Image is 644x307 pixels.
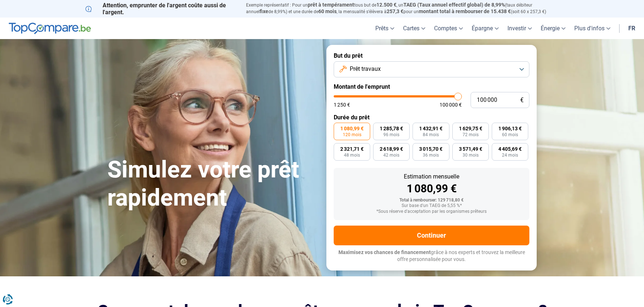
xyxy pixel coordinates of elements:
[9,23,91,34] img: TopCompare
[334,61,529,77] button: Prêt travaux
[344,153,360,157] span: 48 mois
[624,18,640,39] a: fr
[383,133,399,137] span: 96 mois
[334,249,529,263] p: grâce à nos experts et trouvez la meilleure offre personnalisée pour vous.
[340,203,524,208] div: Sur base d'un TAEG de 5,55 %*
[340,209,524,214] div: *Sous réserve d'acceptation par les organismes prêteurs
[334,226,529,245] button: Continuer
[334,114,529,121] label: Durée du prêt
[371,18,399,39] a: Prêts
[520,97,524,103] span: €
[419,146,442,151] span: 3 015,70 €
[423,133,439,137] span: 84 mois
[430,18,467,39] a: Comptes
[502,133,518,137] span: 60 mois
[440,102,462,107] span: 100 000 €
[383,153,399,157] span: 42 mois
[318,8,337,14] span: 60 mois
[536,18,570,39] a: Énergie
[376,2,396,8] span: 12.500 €
[498,146,522,151] span: 4 405,69 €
[107,156,318,212] h1: Simulez votre prêt rapidement
[334,102,350,107] span: 1 250 €
[334,83,529,90] label: Montant de l'emprunt
[340,126,364,131] span: 1 080,99 €
[498,126,522,131] span: 1 906,13 €
[343,133,361,137] span: 120 mois
[340,198,524,203] div: Total à rembourser: 129 718,80 €
[419,8,511,14] span: montant total à rembourser de 15.438 €
[467,18,503,39] a: Épargne
[246,2,559,15] p: Exemple représentatif : Pour un tous but de , un (taux débiteur annuel de 8,99%) et une durée de ...
[260,8,268,14] span: fixe
[85,2,237,16] p: Attention, emprunter de l'argent coûte aussi de l'argent.
[380,146,403,151] span: 2 618,99 €
[403,2,505,8] span: TAEG (Taux annuel effectif global) de 8,99%
[463,133,479,137] span: 72 mois
[502,153,518,157] span: 24 mois
[340,146,364,151] span: 2 321,71 €
[503,18,536,39] a: Investir
[570,18,615,39] a: Plus d'infos
[459,146,482,151] span: 3 571,49 €
[308,2,354,8] span: prêt à tempérament
[387,8,403,14] span: 257,3 €
[338,249,431,255] span: Maximisez vos chances de financement
[459,126,482,131] span: 1 629,75 €
[419,126,442,131] span: 1 432,91 €
[423,153,439,157] span: 36 mois
[340,183,524,194] div: 1 080,99 €
[334,52,529,59] label: But du prêt
[380,126,403,131] span: 1 285,78 €
[463,153,479,157] span: 30 mois
[340,174,524,180] div: Estimation mensuelle
[399,18,430,39] a: Cartes
[350,65,381,73] span: Prêt travaux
